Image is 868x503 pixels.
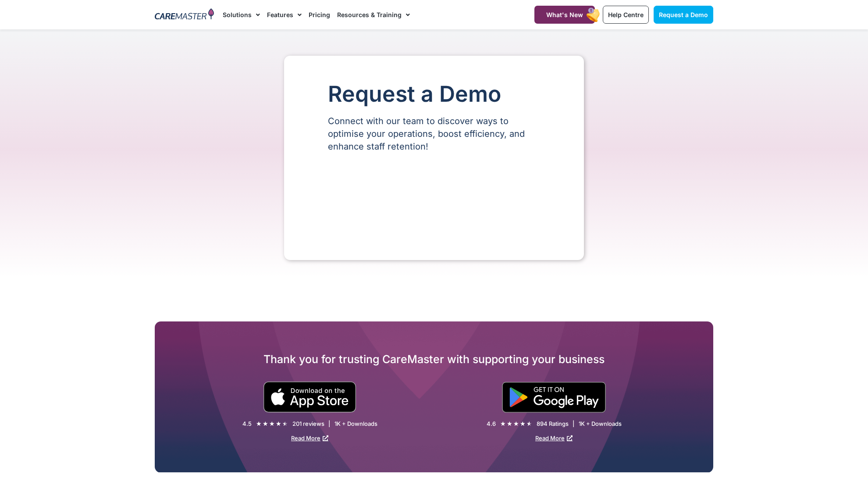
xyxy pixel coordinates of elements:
[256,419,262,428] i: ★
[487,420,496,428] div: 4.6
[608,11,644,18] span: Help Centre
[603,6,649,24] a: Help Centre
[537,420,622,428] div: 894 Ratings | 1K + Downloads
[242,420,252,428] div: 4.5
[513,419,519,428] i: ★
[291,435,328,442] a: Read More
[502,382,606,413] img: "Get is on" Black Google play button.
[155,352,713,366] h2: Thank you for trusting CareMaster with supporting your business
[328,115,540,153] p: Connect with our team to discover ways to optimise your operations, boost efficiency, and enhance...
[269,419,275,428] i: ★
[520,419,526,428] i: ★
[526,419,532,428] i: ★
[507,419,512,428] i: ★
[534,6,595,24] a: What's New
[256,419,288,428] div: 4.5/5
[276,419,281,428] i: ★
[282,419,288,428] i: ★
[292,420,377,428] div: 201 reviews | 1K + Downloads
[546,11,583,18] span: What's New
[263,382,356,413] img: small black download on the apple app store button.
[500,419,506,428] i: ★
[263,419,268,428] i: ★
[500,419,532,428] div: 4.6/5
[328,82,540,106] h1: Request a Demo
[328,168,540,234] iframe: Form 0
[659,11,708,18] span: Request a Demo
[155,8,214,21] img: CareMaster Logo
[535,435,573,442] a: Read More
[654,6,713,24] a: Request a Demo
